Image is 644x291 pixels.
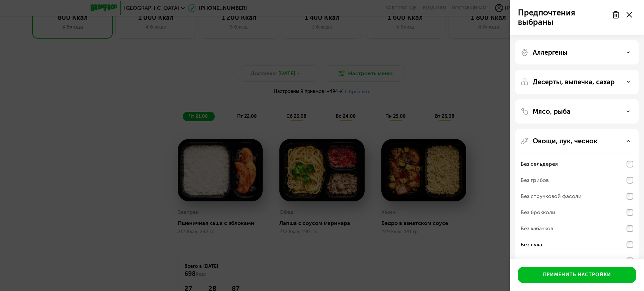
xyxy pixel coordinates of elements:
div: Без кабачков [521,225,553,233]
p: Предпочтения выбраны [518,8,608,27]
div: Без стручковой фасоли [521,192,582,200]
p: Десерты, выпечка, сахар [533,78,614,86]
button: Применить настройки [518,267,636,283]
p: Аллергены [533,48,568,56]
div: Без грибов [521,176,549,184]
div: Без сельдерея [521,160,558,168]
p: Овощи, лук, чеснок [533,137,597,145]
div: Применить настройки [543,272,611,278]
p: Мясо, рыба [533,107,571,115]
div: Без лука [521,241,542,249]
div: Без чеснока [521,257,551,265]
div: Без брокколи [521,208,555,216]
